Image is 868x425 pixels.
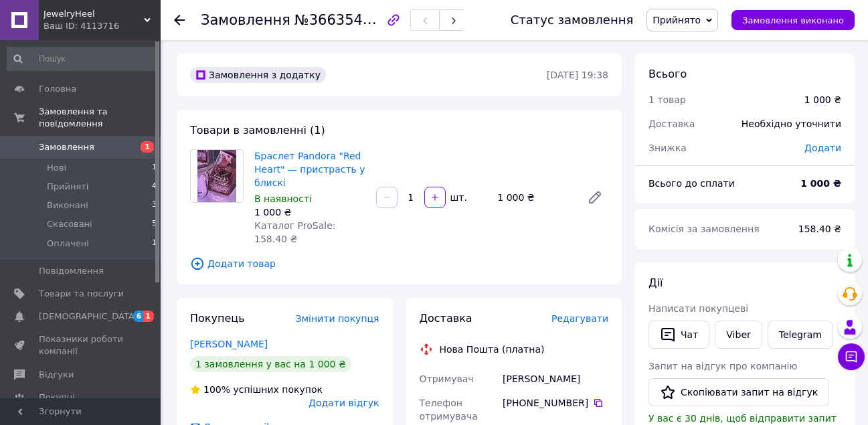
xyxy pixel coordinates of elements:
[152,218,157,230] span: 5
[648,276,663,289] span: Дії
[804,143,841,153] span: Додати
[141,141,154,153] span: 1
[500,367,611,391] div: [PERSON_NAME]
[648,178,735,189] span: Всього до сплати
[47,238,89,250] span: Оплачені
[547,70,608,80] time: [DATE] 19:38
[436,343,548,356] div: Нова Пошта (платна)
[503,396,608,410] div: [PHONE_NUMBER]
[804,93,841,106] div: 1 000 ₴
[648,321,709,349] button: Чат
[203,384,230,395] span: 100%
[39,106,161,130] span: Замовлення та повідомлення
[648,224,760,234] span: Комісія за замовлення
[39,141,94,153] span: Замовлення
[152,199,157,211] span: 3
[197,150,237,202] img: Браслет Pandora "Red Heart" — пристрасть у блискі
[420,373,474,384] span: Отримувач
[838,343,865,370] button: Чат з покупцем
[582,184,608,211] a: Редагувати
[800,178,841,189] b: 1 000 ₴
[152,238,157,250] span: 1
[511,13,634,27] div: Статус замовлення
[47,162,66,174] span: Нові
[47,199,88,211] span: Виконані
[190,256,608,271] span: Додати товар
[648,118,695,129] span: Доставка
[309,398,379,408] span: Додати відгук
[653,15,701,25] span: Прийнято
[39,392,75,404] span: Покупці
[254,151,365,188] a: Браслет Pandora "Red Heart" — пристрасть у блискі
[190,339,268,349] a: [PERSON_NAME]
[648,68,687,80] span: Всього
[190,124,325,137] span: Товари в замовленні (1)
[39,265,104,277] span: Повідомлення
[152,162,157,174] span: 1
[492,188,576,207] div: 1 000 ₴
[190,383,323,396] div: успішних покупок
[648,303,748,314] span: Написати покупцеві
[39,311,138,323] span: [DEMOGRAPHIC_DATA]
[254,205,365,219] div: 1 000 ₴
[648,143,687,153] span: Знижка
[39,83,76,95] span: Головна
[447,191,468,204] div: шт.
[152,181,157,193] span: 4
[39,333,124,357] span: Показники роботи компанії
[296,313,379,324] span: Змінити покупця
[733,109,849,139] div: Необхідно уточнити
[174,13,185,27] div: Повернутися назад
[39,369,74,381] span: Відгуки
[190,312,245,325] span: Покупець
[44,8,144,20] span: JewelryHeel
[7,47,158,71] input: Пошук
[551,313,608,324] span: Редагувати
[254,193,312,204] span: В наявності
[39,288,124,300] span: Товари та послуги
[648,361,797,371] span: Запит на відгук про компанію
[190,356,351,372] div: 1 замовлення у вас на 1 000 ₴
[731,10,855,30] button: Замовлення виконано
[715,321,762,349] a: Viber
[768,321,833,349] a: Telegram
[143,311,154,322] span: 1
[420,398,478,422] span: Телефон отримувача
[648,378,829,406] button: Скопіювати запит на відгук
[420,312,472,325] span: Доставка
[254,220,335,244] span: Каталог ProSale: 158.40 ₴
[47,218,92,230] span: Скасовані
[133,311,144,322] span: 6
[742,15,844,25] span: Замовлення виконано
[648,94,686,105] span: 1 товар
[294,11,389,28] span: №366354483
[44,20,161,32] div: Ваш ID: 4113716
[190,67,326,83] div: Замовлення з додатку
[798,224,841,234] span: 158.40 ₴
[201,12,290,28] span: Замовлення
[47,181,88,193] span: Прийняті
